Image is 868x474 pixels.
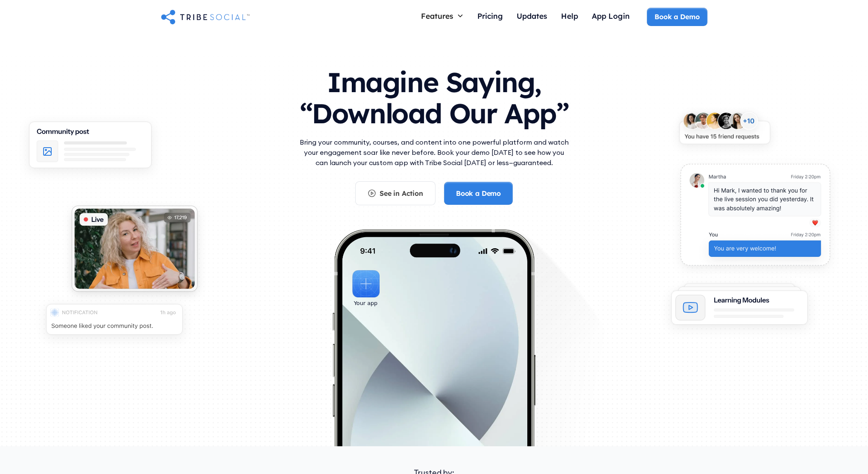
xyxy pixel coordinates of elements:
a: App Login [585,8,637,26]
img: An illustration of Learning Modules [660,277,819,339]
img: An illustration of chat [668,155,842,281]
img: An illustration of push notification [35,296,194,349]
div: Features [414,8,471,24]
a: Updates [510,8,554,26]
p: Bring your community, courses, and content into one powerful platform and watch your engagement s... [298,137,571,168]
a: Book a Demo [647,8,707,26]
div: Features [421,11,453,20]
a: home [161,8,250,25]
img: An illustration of Live video [61,198,208,305]
a: See in Action [355,181,435,205]
div: Pricing [477,11,503,20]
div: Updates [517,11,547,20]
img: An illustration of New friends requests [668,104,781,158]
div: App Login [592,11,630,20]
div: See in Action [380,189,423,198]
a: Help [554,8,585,26]
img: An illustration of Community Feed [18,113,163,183]
div: Help [561,11,578,20]
a: Pricing [471,8,510,26]
h1: Imagine Saying, “Download Our App” [298,58,571,134]
a: Book a Demo [444,182,513,205]
div: Your app [354,299,377,308]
